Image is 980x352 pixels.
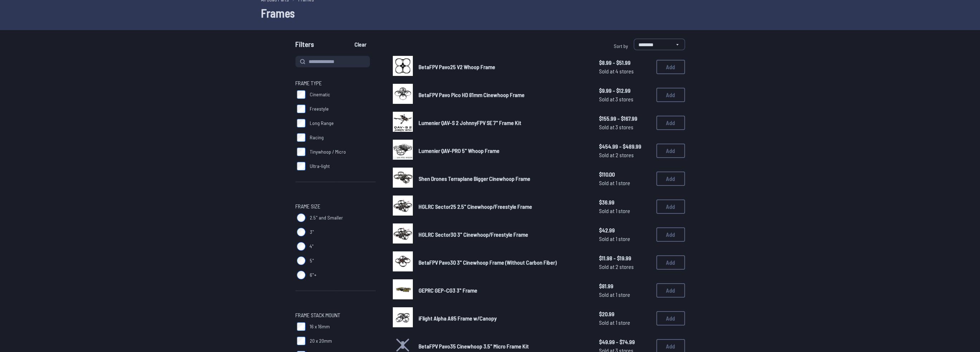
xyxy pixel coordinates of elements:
span: HGLRC Sector30 3" Cinewhoop/Freestyle Frame [419,231,528,238]
span: Sold at 1 store [599,318,651,327]
a: Lumenier QAV-S 2 JohnnyFPV SE 7" Frame Kit [419,119,588,127]
input: Cinematic [297,90,305,99]
span: $454.99 - $489.99 [599,142,651,151]
img: image [393,223,413,243]
a: image [393,196,413,218]
span: Sort by [614,43,628,49]
span: Long Range [310,120,334,127]
img: image [393,56,413,76]
span: Sold at 2 stores [599,151,651,159]
img: image [393,307,413,327]
input: Ultra-light [297,162,305,170]
span: BetaFPV Pavo35 Cinewhoop 3.5" Micro Frame Kit [419,343,529,349]
a: HGLRC Sector25 2.5" Cinewhoop/Freestyle Frame [419,202,588,211]
input: Racing [297,133,305,142]
span: Sold at 1 store [599,179,651,187]
button: Add [656,199,685,214]
button: Add [656,88,685,102]
span: Ultra-light [310,163,330,170]
span: $8.99 - $51.99 [599,58,651,67]
a: image [393,279,413,302]
span: Cinematic [310,91,330,98]
input: 2.5" and Smaller [297,213,305,222]
input: 3" [297,228,305,236]
input: Long Range [297,119,305,127]
a: image [393,84,413,106]
img: image [393,251,413,271]
span: 4" [310,243,314,250]
select: Sort by [634,39,685,50]
span: $11.98 - $19.99 [599,254,651,262]
button: Add [656,283,685,298]
button: Add [656,144,685,158]
img: image [393,84,413,104]
a: BetaFPV Pavo Pico HD 81mm Cinewhoop Frame [419,91,588,99]
span: Tinywhoop / Micro [310,148,346,155]
span: Racing [310,134,324,141]
button: Add [656,255,685,270]
span: Frame Size [295,202,320,211]
span: $81.99 [599,282,651,290]
span: 2.5" and Smaller [310,214,343,221]
span: Sold at 1 store [599,207,651,215]
span: BetaFPV Pavo30 3" Cinewhoop Frame (Without Carbon Fiber) [419,259,557,266]
img: image [393,112,413,132]
a: iFlight Alpha A85 Frame w/Canopy [419,314,588,323]
a: Shen Drones Terraplane Bigger Cinewhoop Frame [419,174,588,183]
button: Add [656,60,685,74]
input: 6"+ [297,271,305,279]
span: Freestyle [310,105,329,112]
button: Add [656,227,685,242]
a: image [393,168,413,190]
span: Frame Stack Mount [295,311,340,319]
span: BetaFPV Pavo Pico HD 81mm Cinewhoop Frame [419,91,525,98]
input: 4" [297,242,305,251]
input: 20 x 20mm [297,337,305,345]
a: image [393,140,413,162]
img: image [393,196,413,216]
a: BetaFPV Pavo35 Cinewhoop 3.5" Micro Frame Kit [419,342,588,351]
span: Filters [295,39,314,53]
a: BetaFPV Pavo30 3" Cinewhoop Frame (Without Carbon Fiber) [419,258,588,267]
span: HGLRC Sector25 2.5" Cinewhoop/Freestyle Frame [419,203,532,210]
button: Add [656,311,685,326]
a: HGLRC Sector30 3" Cinewhoop/Freestyle Frame [419,230,588,239]
a: GEPRC GEP-CG3 3" Frame [419,286,588,295]
span: Lumenier QAV-PRO 5" Whoop Frame [419,147,499,154]
button: Add [656,172,685,186]
span: 16 x 16mm [310,323,330,330]
span: Sold at 1 store [599,235,651,243]
span: GEPRC GEP-CG3 3" Frame [419,287,477,294]
button: Clear [348,39,372,50]
span: Sold at 3 stores [599,95,651,103]
span: Sold at 2 stores [599,262,651,271]
button: Add [656,116,685,130]
a: BetaFPV Pavo25 V2 Whoop Frame [419,63,588,71]
span: Lumenier QAV-S 2 JohnnyFPV SE 7" Frame Kit [419,119,521,126]
span: 3" [310,228,314,236]
input: 5" [297,256,305,265]
a: image [393,223,413,246]
span: 6"+ [310,271,317,279]
span: $20.99 [599,310,651,318]
span: 20 x 20mm [310,337,332,344]
span: Sold at 1 store [599,290,651,299]
a: image [393,56,413,78]
h1: Frames [261,4,719,21]
img: image [393,168,413,188]
span: $42.99 [599,226,651,235]
span: $49.99 - $74.99 [599,338,651,346]
span: 5" [310,257,314,264]
span: Frame Type [295,79,322,87]
input: Freestyle [297,105,305,113]
a: Lumenier QAV-PRO 5" Whoop Frame [419,146,588,155]
input: 16 x 16mm [297,322,305,331]
span: $155.99 - $167.99 [599,114,651,123]
span: Shen Drones Terraplane Bigger Cinewhoop Frame [419,175,530,182]
input: Tinywhoop / Micro [297,148,305,156]
span: $110.00 [599,170,651,179]
span: Sold at 3 stores [599,123,651,131]
a: image [393,251,413,274]
a: image [393,112,413,134]
span: iFlight Alpha A85 Frame w/Canopy [419,315,497,322]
